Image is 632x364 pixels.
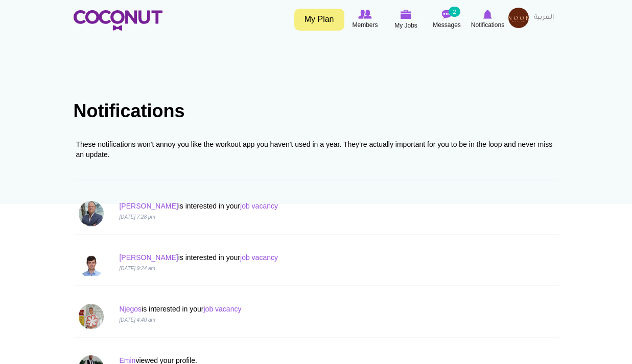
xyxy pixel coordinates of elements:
[119,317,155,323] i: [DATE] 4:40 am
[74,101,559,121] h1: Notifications
[471,20,504,30] span: Notifications
[345,8,386,31] a: Browse Members Members
[119,304,431,314] p: is interested in your
[74,10,162,31] img: Home
[294,9,344,31] a: My Plan
[427,8,467,31] a: Messages Messages 2
[401,10,412,19] img: My Jobs
[483,10,492,19] img: Notifications
[119,202,178,210] a: [PERSON_NAME]
[433,20,461,30] span: Messages
[76,139,556,160] div: These notifications won't annoy you like the workout app you haven't used in a year. They’re actu...
[467,8,508,31] a: Notifications Notifications
[119,253,178,262] a: [PERSON_NAME]
[386,8,427,32] a: My Jobs My Jobs
[119,201,431,211] p: is interested in your
[352,20,378,30] span: Members
[240,253,278,262] a: job vacancy
[529,8,559,28] a: العربية
[449,7,460,17] small: 2
[119,252,431,263] p: is interested in your
[203,305,241,313] a: job vacancy
[119,305,142,313] a: Njegos
[119,266,155,271] i: [DATE] 9:24 am
[442,10,452,19] img: Messages
[240,202,278,210] a: job vacancy
[119,214,155,220] i: [DATE] 7:28 pm
[394,20,417,31] span: My Jobs
[358,10,371,19] img: Browse Members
